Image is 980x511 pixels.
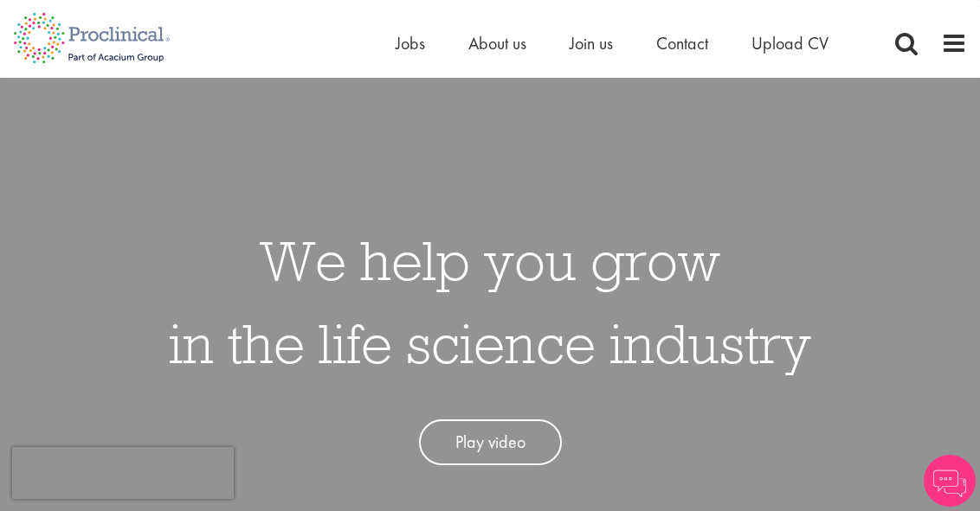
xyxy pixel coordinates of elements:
a: Jobs [396,32,425,54]
a: Upload CV [751,32,828,54]
a: About us [468,32,526,54]
h1: We help you grow in the life science industry [169,219,811,385]
a: Join us [570,32,613,54]
img: Chatbot [924,455,976,507]
a: Play video [419,419,562,465]
a: Contact [656,32,708,54]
